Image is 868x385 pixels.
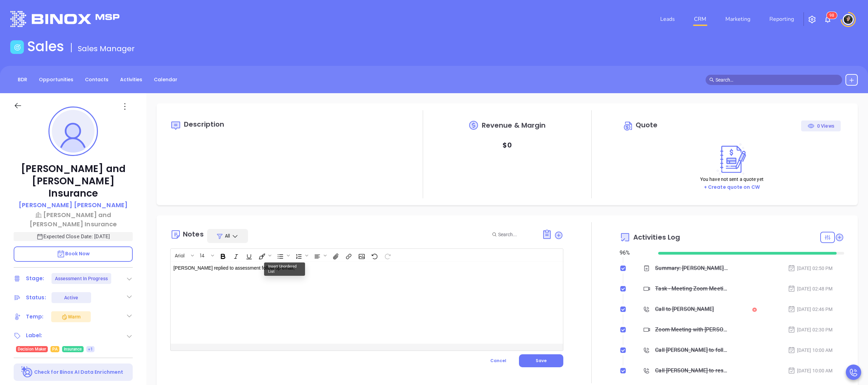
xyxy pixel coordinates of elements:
[788,285,833,293] div: [DATE] 02:48 PM
[264,262,305,276] div: Insert Unordered List
[197,249,210,261] button: 14
[274,249,291,261] span: Insert Unordered List
[536,358,547,363] span: Save
[700,175,764,183] p: You have not sent a quote yet
[88,345,93,353] span: +1
[342,249,354,261] span: Insert link
[64,292,78,303] div: Active
[242,249,255,261] span: Underline
[788,367,833,374] div: [DATE] 10:00 AM
[57,250,90,257] span: Book Now
[26,273,44,284] div: Stage:
[225,232,230,239] span: All
[52,345,57,353] span: PA
[61,313,81,321] div: Warm
[723,12,753,26] a: Marketing
[18,345,46,353] span: Decision Maker
[655,366,728,376] div: Call [PERSON_NAME] to reschedule - [PERSON_NAME]
[788,326,833,333] div: [DATE] 02:30 PM
[196,249,216,261] span: Font size
[655,263,728,273] div: Summary: [PERSON_NAME] from Medieval called [PERSON_NAME] at [PERSON_NAME] Insurance Agency. [PER...
[843,14,854,25] img: user
[184,119,224,129] span: Description
[26,330,42,341] div: Label:
[52,110,95,153] img: profile-user
[14,210,133,229] a: [PERSON_NAME] and [PERSON_NAME] Insurance
[292,249,310,261] span: Insert Ordered List
[655,325,728,335] div: Zoom Meeting with [PERSON_NAME]
[26,293,46,303] div: Status:
[355,249,367,261] span: Insert Image
[197,252,208,257] span: 14
[519,354,563,367] button: Save
[478,354,519,367] button: Cancel
[255,249,273,261] span: Fill color or set the text color
[498,231,534,238] input: Search...
[633,234,680,241] span: Activities Log
[171,252,188,257] span: Arial
[19,200,128,210] p: [PERSON_NAME] [PERSON_NAME]
[310,249,328,261] span: Align
[329,249,341,261] span: Insert Files
[636,120,658,130] span: Quote
[171,249,190,261] button: Arial
[691,12,709,26] a: CRM
[229,249,242,261] span: Italic
[19,200,128,210] a: [PERSON_NAME] [PERSON_NAME]
[482,122,546,129] span: Revenue & Margin
[183,231,204,238] div: Notes
[709,77,714,82] span: search
[21,366,33,378] img: Ai-Enrich-DaqCidB-.svg
[702,183,762,191] button: + Create quote on CW
[808,120,834,131] div: 0 Views
[788,305,833,313] div: [DATE] 02:46 PM
[14,232,133,241] p: Expected Close Date: [DATE]
[78,43,135,54] span: Sales Manager
[713,143,750,175] img: Create on CWSell
[767,12,797,26] a: Reporting
[655,284,728,294] div: Task - Meeting Zoom Meeting To Review Assessment - [PERSON_NAME]
[10,11,119,27] img: logo
[34,369,123,376] p: Check for Binox AI Data Enrichment
[788,346,833,354] div: [DATE] 10:00 AM
[655,304,714,314] div: Call to [PERSON_NAME]
[26,312,44,322] div: Temp:
[64,345,82,353] span: Insurance
[35,74,77,85] a: Opportunities
[381,249,393,261] span: Redo
[715,76,838,84] input: Search…
[657,12,678,26] a: Leads
[150,74,182,85] a: Calendar
[27,38,64,55] h1: Sales
[171,249,196,261] span: Font family
[55,273,108,284] div: Assessment In Progress
[808,15,816,24] img: iconSetting
[173,265,533,272] p: [PERSON_NAME] replied to assessment follow up email,
[829,13,832,18] span: 9
[832,13,834,18] span: 8
[14,74,31,85] a: BDR
[368,249,380,261] span: Undo
[14,163,133,200] p: [PERSON_NAME] and [PERSON_NAME] Insurance
[503,139,511,151] p: $ 0
[116,74,146,85] a: Activities
[216,249,229,261] span: Bold
[827,12,837,19] sup: 98
[788,265,833,272] div: [DATE] 02:50 PM
[704,184,760,190] a: + Create quote on CW
[655,345,728,355] div: Call [PERSON_NAME] to follow up
[620,249,650,257] div: 96 %
[824,15,832,24] img: iconNotification
[81,74,113,85] a: Contacts
[490,358,506,363] span: Cancel
[623,120,634,131] img: Circle dollar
